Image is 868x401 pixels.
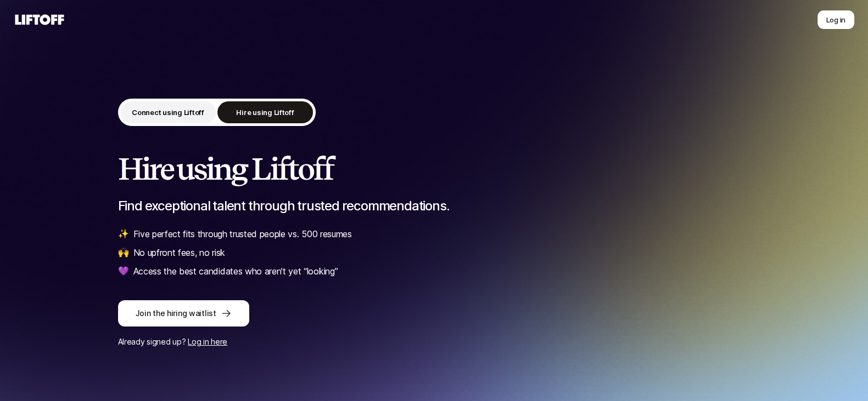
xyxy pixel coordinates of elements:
[118,300,751,326] a: Join the hiring waitlist
[118,227,129,241] span: ✨
[817,10,855,30] button: Log in
[118,264,129,278] span: 💜️
[118,245,129,260] span: 🙌
[118,152,751,185] h2: Hire using Liftoff
[133,245,225,260] p: No upfront fees, no risk
[118,335,751,348] p: Already signed up?
[133,227,352,241] p: Five perfect fits through trusted people vs. 500 resumes
[133,264,338,278] p: Access the best candidates who aren’t yet “looking”
[132,107,204,118] p: Connect using Liftoff
[118,198,751,214] p: Find exceptional talent through trusted recommendations.
[118,300,249,326] button: Join the hiring waitlist
[188,337,227,346] a: Log in here
[236,107,294,118] p: Hire using Liftoff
